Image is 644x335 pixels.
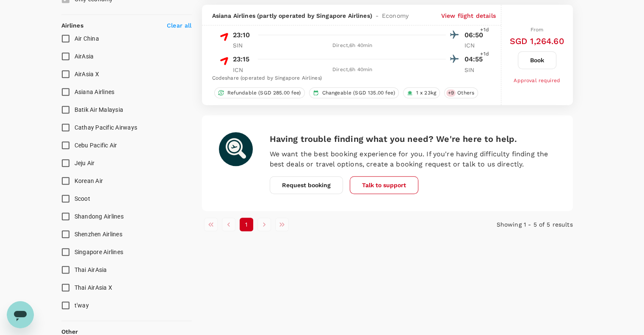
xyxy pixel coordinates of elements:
[75,89,115,95] span: Asiana Airlines
[214,87,305,98] div: Refundable (SGD 285.00 fee)
[75,266,107,273] span: Thai AirAsia
[75,284,113,291] span: Thai AirAsia X
[224,89,304,97] span: Refundable (SGD 285.00 fee)
[233,41,254,50] p: SIN
[75,124,138,131] span: Cathay Pacific Airways
[382,11,409,20] span: Economy
[240,218,253,231] button: page 1
[449,220,573,229] p: Showing 1 - 5 of 5 results
[7,301,34,328] iframe: Button to launch messaging window
[464,30,486,40] p: 06:50
[454,89,478,97] span: Others
[212,30,229,47] img: OZ
[75,195,90,202] span: Scoot
[233,30,250,40] p: 23:10
[259,66,446,74] div: Direct , 6h 40min
[75,106,124,113] span: Batik Air Malaysia
[233,54,250,64] p: 23:15
[413,89,439,97] span: 1 x 23kg
[480,26,489,34] span: +1d
[75,142,117,149] span: Cebu Pacific Air
[75,249,124,255] span: Singapore Airlines
[480,50,489,58] span: +1d
[233,66,254,74] p: ICN
[518,51,556,69] button: Book
[510,34,564,48] h6: SGD 1,264.60
[270,132,556,146] h6: Having trouble finding what you need? We're here to help.
[75,177,103,184] span: Korean Air
[464,66,486,74] p: SIN
[61,22,83,29] strong: Airlines
[75,53,94,60] span: AirAsia
[309,87,399,98] div: Changeable (SGD 135.00 fee)
[403,87,440,98] div: 1 x 23kg
[270,149,556,169] p: We want the best booking experience for you. If you're having difficulty finding the best deals o...
[75,35,99,42] span: Air China
[514,78,560,83] span: Approval required
[75,213,124,220] span: Shandong Airlines
[75,160,95,166] span: Jeju Air
[259,42,446,50] div: Direct , 6h 40min
[270,176,343,194] button: Request booking
[167,21,191,30] p: Clear all
[75,231,122,238] span: Shenzhen Airlines
[212,54,229,71] img: OZ
[444,87,478,98] div: +9Others
[212,74,486,83] div: Codeshare (operated by Singapore Airlines)
[202,218,449,231] nav: pagination navigation
[75,302,89,309] span: t'way
[531,27,544,33] span: From
[446,89,456,97] span: + 9
[464,41,486,50] p: ICN
[464,54,486,64] p: 04:55
[212,11,372,20] span: Asiana Airlines (partly operated by Singapore Airlines)
[441,11,496,20] p: View flight details
[319,89,398,97] span: Changeable (SGD 135.00 fee)
[372,11,382,20] span: -
[75,71,99,78] span: AirAsia X
[350,176,418,194] button: Talk to support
